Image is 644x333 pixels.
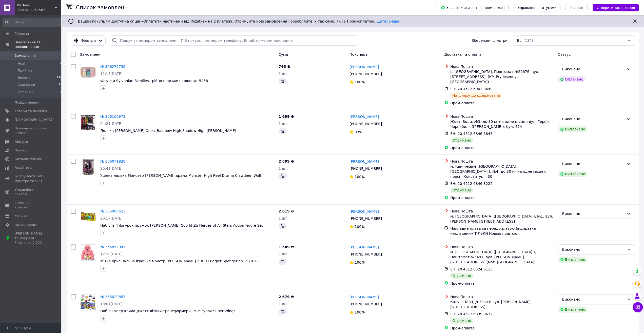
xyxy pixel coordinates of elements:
a: Фото товару [80,64,96,80]
span: Доставка та оплата [444,52,481,56]
div: [PHONE_NUMBER] [348,165,383,172]
span: Статус [558,52,571,56]
span: Покупець [349,52,367,56]
div: м. [GEOGRAPHIC_DATA] ([GEOGRAPHIC_DATA].), Поштомат №5491: вул. [PERSON_NAME][STREET_ADDRESS] (ма... [450,249,554,265]
a: [PERSON_NAME] [349,295,379,300]
span: 0 [60,61,62,66]
h1: Список замовлень [76,5,127,11]
div: с. [GEOGRAPHIC_DATA], Поштомат №29676: вул. [STREET_ADDRESS], (КМ Prydesennya [GEOGRAPHIC_DATA]) [450,69,554,84]
span: 04:21[DATE] [100,122,123,126]
div: Виконано [562,161,625,167]
div: Отримано [450,273,473,279]
span: 1 шт. [279,216,288,220]
a: № 366071928 [100,159,125,163]
span: 12:28[DATE] [100,252,123,256]
span: 745 ₴ [279,65,290,69]
div: [PHONE_NUMBER] [348,120,383,127]
a: Фото товару [80,159,96,175]
a: [PERSON_NAME] [349,114,379,119]
a: Фото товару [80,114,96,130]
a: № 365452947 [100,245,125,249]
button: Експорт [565,4,588,11]
span: Замовлення [80,52,103,56]
div: Нова Пошта [450,244,554,249]
div: Накладна плата за передоплатою (відправка накладеним ТІЛЬКИ Новою поштою) [450,226,554,236]
span: Аналітика [15,165,32,170]
button: Завантажити звіт по пром-оплаті [437,4,509,11]
a: Набір Супер крила Джетт літаки-трансформери 15 фігурок Super Wings [100,309,235,313]
span: 1 шт. [279,166,288,170]
div: Отримано [450,187,473,193]
span: Гаманець компанії [15,201,47,210]
span: 19 [58,83,62,87]
div: Жовті Води, №3 (до 30 кг на одне місце): вул. Героїв Чорнобиля ([PERSON_NAME]), буд. 47А [450,119,554,129]
span: ЕН: 20 4512 6339 0672 [450,312,493,316]
a: [PERSON_NAME] [349,159,379,164]
span: Оплачені [18,90,34,94]
span: 100% [355,225,365,229]
span: [DEMOGRAPHIC_DATA] [15,117,52,122]
a: Уцінка лялька Монстер [PERSON_NAME] драма Monster High Reel Drama Clawdeen Wolf [100,173,261,178]
input: Пошук [3,18,63,27]
img: Фото товару [81,245,95,260]
a: № 365900623 [100,209,125,213]
a: [PERSON_NAME] [349,64,379,69]
span: Набір із 4 фігурок пружок [PERSON_NAME] Goo Jit Zu Heroes of All Stars Action Figure Set [100,223,263,227]
a: № 366275736 [100,65,125,69]
div: Нова Пошта [450,209,554,214]
span: 11:18[DATE] [100,72,123,76]
span: 100% [355,310,365,314]
div: Пром-оплата [450,195,554,200]
span: 20:17[DATE] [100,216,123,220]
img: Фото товару [80,209,96,225]
span: М'яка оригінальна іграшка монстр [PERSON_NAME] ZURU Fuggler SpongeBob 15701В [100,259,258,263]
div: Нова Пошта [450,159,554,164]
span: Відгуки [15,140,28,144]
span: Управління статусами [518,6,556,10]
div: Отримано [450,318,473,324]
div: Пром-оплата [450,326,554,331]
span: 1 699 ₴ [279,114,294,119]
a: Лялька [PERSON_NAME] Онікс Rainbow High Shadow High [PERSON_NAME] [100,129,236,133]
span: Товари та послуги [15,109,47,113]
a: [PERSON_NAME] [349,245,379,250]
div: Виплачено [558,257,587,263]
div: На шляху до одержувача [450,92,502,99]
span: Завантажити звіт по пром-оплаті [441,5,504,10]
span: 2 679 ₴ [279,295,294,299]
img: Фото товару [83,159,94,175]
button: Створити замовлення [593,4,639,11]
div: Нова Пошта [450,294,554,299]
div: Ваш ID: 4051567 [16,8,61,12]
span: 2 899 ₴ [279,159,294,163]
div: [PHONE_NUMBER] [348,301,383,308]
div: Пром-оплата [450,101,554,106]
span: 20:41[DATE] [100,166,123,170]
div: Отримано [450,137,473,143]
a: Детальніше [377,19,399,23]
span: 1 549 ₴ [279,245,294,249]
div: Пром-оплата [450,281,554,286]
span: Управління сайтом [15,187,47,197]
span: Замовлення та повідомлення [15,40,61,49]
a: Фото товару [80,209,96,225]
span: ЕН: 20 4512 6846 3222 [450,182,493,186]
span: 18:01[DATE] [100,302,123,306]
img: Фото товару [80,295,96,310]
div: Виконано [562,116,625,122]
span: 1 шт. [279,72,288,76]
div: Виплачено [558,171,587,177]
div: м. Кам'янське ([GEOGRAPHIC_DATA], [GEOGRAPHIC_DATA].), №4 (до 30 кг на одне місце): просп. Консти... [450,164,554,179]
div: [PHONE_NUMBER] [348,251,383,258]
span: Нові [18,61,25,66]
span: 100% [355,260,365,264]
a: Фото товару [80,244,96,261]
span: Збережені фільтри: [472,38,509,43]
span: Маркет [15,214,28,219]
span: 93% [355,130,362,134]
span: (134) [523,38,533,43]
span: Покупці [15,148,28,153]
